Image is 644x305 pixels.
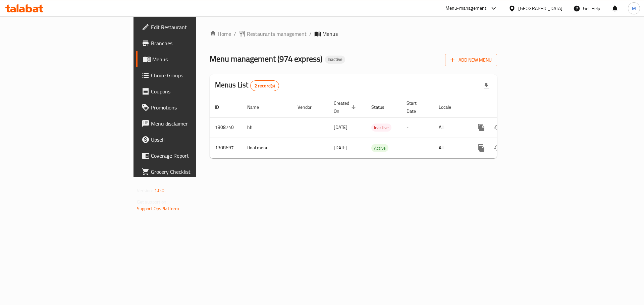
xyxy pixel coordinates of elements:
[334,123,347,132] span: [DATE]
[136,164,241,180] a: Grocery Checklist
[473,120,489,136] button: more
[298,103,320,111] span: Vendor
[136,51,241,67] a: Menus
[136,67,241,83] a: Choice Groups
[473,140,489,156] button: more
[210,51,322,66] span: Menu management ( 974 express )
[154,186,165,195] span: 1.0.0
[401,117,433,138] td: -
[478,78,494,94] div: Export file
[151,71,236,79] span: Choice Groups
[136,99,241,116] a: Promotions
[151,152,236,160] span: Coverage Report
[433,117,468,138] td: All
[250,80,279,91] div: Total records count
[136,116,241,132] a: Menu disclaimer
[439,103,460,111] span: Locale
[210,30,497,38] nav: breadcrumb
[137,204,179,213] a: Support.OpsPlatform
[151,168,236,176] span: Grocery Checklist
[151,39,236,47] span: Branches
[334,143,347,152] span: [DATE]
[242,138,292,158] td: final menu
[136,19,241,35] a: Edit Restaurant
[136,132,241,148] a: Upsell
[152,55,236,63] span: Menus
[210,97,543,158] table: enhanced table
[136,83,241,99] a: Coupons
[334,99,358,115] span: Created On
[468,97,543,118] th: Actions
[136,35,241,51] a: Branches
[371,103,393,111] span: Status
[215,103,228,111] span: ID
[433,138,468,158] td: All
[450,56,492,64] span: Add New Menu
[401,138,433,158] td: -
[445,4,487,12] div: Menu-management
[151,136,236,144] span: Upsell
[371,144,388,152] span: Active
[137,186,153,195] span: Version:
[239,30,307,38] a: Restaurants management
[251,83,279,89] span: 2 record(s)
[151,87,236,95] span: Coupons
[325,57,345,62] span: Inactive
[518,5,562,12] div: [GEOGRAPHIC_DATA]
[309,30,312,38] li: /
[151,120,236,128] span: Menu disclaimer
[489,140,505,156] button: Change Status
[325,56,345,64] div: Inactive
[247,30,307,38] span: Restaurants management
[445,54,497,66] button: Add New Menu
[215,80,279,91] h2: Menus List
[632,5,636,12] span: M
[151,103,236,111] span: Promotions
[151,23,236,31] span: Edit Restaurant
[489,120,505,136] button: Change Status
[371,124,391,132] span: Inactive
[137,198,168,206] span: Get support on:
[242,117,292,138] td: hh
[407,99,425,115] span: Start Date
[322,30,338,38] span: Menus
[136,148,241,164] a: Coverage Report
[247,103,268,111] span: Name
